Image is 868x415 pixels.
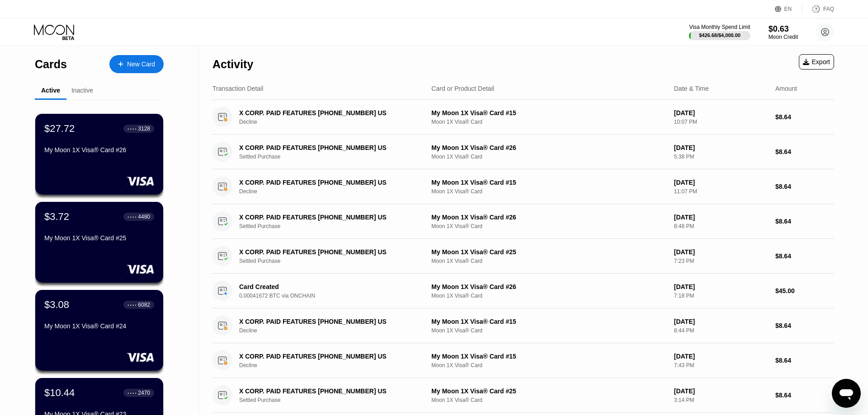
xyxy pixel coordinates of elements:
[212,100,834,135] div: X CORP. PAID FEATURES [PHONE_NUMBER] USDeclineMy Moon 1X Visa® Card #15Moon 1X Visa® Card[DATE]10...
[431,293,666,299] div: Moon 1X Visa® Card
[674,179,768,186] div: [DATE]
[431,109,666,117] div: My Moon 1X Visa® Card #15
[431,327,666,334] div: Moon 1X Visa® Card
[35,58,67,71] div: Cards
[138,302,150,308] div: 6082
[431,179,666,186] div: My Moon 1X Visa® Card #15
[239,119,430,125] div: Decline
[802,5,834,14] div: FAQ
[775,183,834,190] div: $8.64
[138,214,150,220] div: 4480
[674,188,768,195] div: 11:07 PM
[674,85,709,92] div: Date & Time
[44,299,69,311] div: $3.08
[431,362,666,368] div: Moon 1X Visa® Card
[431,248,666,256] div: My Moon 1X Visa® Card #25
[784,6,792,12] div: EN
[674,283,768,290] div: [DATE]
[674,144,768,151] div: [DATE]
[775,5,802,14] div: EN
[431,154,666,160] div: Moon 1X Visa® Card
[239,188,430,195] div: Decline
[127,127,137,130] div: ● ● ● ●
[239,387,416,395] div: X CORP. PAID FEATURES [PHONE_NUMBER] US
[775,252,834,260] div: $8.64
[138,390,150,396] div: 2470
[775,322,834,329] div: $8.64
[674,353,768,360] div: [DATE]
[239,353,416,360] div: X CORP. PAID FEATURES [PHONE_NUMBER] US
[775,113,834,121] div: $8.64
[674,248,768,256] div: [DATE]
[674,362,768,368] div: 7:43 PM
[239,154,430,160] div: Settled Purchase
[35,202,163,283] div: $3.72● ● ● ●4480My Moon 1X Visa® Card #25
[127,303,137,306] div: ● ● ● ●
[689,24,750,40] div: Visa Monthly Spend Limit$426.68/$4,000.00
[775,85,797,92] div: Amount
[689,24,750,30] div: Visa Monthly Spend Limit
[699,33,741,38] div: $426.68 / $4,000.00
[127,61,155,68] div: New Card
[44,146,154,154] div: My Moon 1X Visa® Card #26
[775,148,834,155] div: $8.64
[431,214,666,221] div: My Moon 1X Visa® Card #26
[44,322,154,330] div: My Moon 1X Visa® Card #24
[769,24,798,34] div: $0.63
[212,58,253,71] div: Activity
[674,327,768,334] div: 8:44 PM
[239,144,416,151] div: X CORP. PAID FEATURES [PHONE_NUMBER] US
[71,87,93,94] div: Inactive
[239,248,416,256] div: X CORP. PAID FEATURES [PHONE_NUMBER] US
[212,85,263,92] div: Transaction Detail
[212,343,834,378] div: X CORP. PAID FEATURES [PHONE_NUMBER] USDeclineMy Moon 1X Visa® Card #15Moon 1X Visa® Card[DATE]7:...
[41,87,60,94] div: Active
[109,55,164,73] div: New Card
[431,318,666,325] div: My Moon 1X Visa® Card #15
[431,85,494,92] div: Card or Product Detail
[44,234,154,242] div: My Moon 1X Visa® Card #25
[239,223,430,229] div: Settled Purchase
[44,387,75,399] div: $10.44
[775,392,834,399] div: $8.64
[769,24,798,40] div: $0.63Moon Credit
[239,293,430,299] div: 0.00041672 BTC via ONCHAIN
[127,215,137,218] div: ● ● ● ●
[775,357,834,364] div: $8.64
[674,293,768,299] div: 7:18 PM
[239,362,430,368] div: Decline
[799,54,834,70] div: Export
[431,353,666,360] div: My Moon 1X Visa® Card #15
[674,109,768,117] div: [DATE]
[127,392,137,394] div: ● ● ● ●
[769,34,798,40] div: Moon Credit
[212,274,834,308] div: Card Created0.00041672 BTC via ONCHAINMy Moon 1X Visa® Card #26Moon 1X Visa® Card[DATE]7:18 PM$45.00
[239,327,430,334] div: Decline
[44,123,75,135] div: $27.72
[775,218,834,225] div: $8.64
[674,214,768,221] div: [DATE]
[803,58,830,65] div: Export
[431,223,666,229] div: Moon 1X Visa® Card
[674,223,768,229] div: 8:48 PM
[674,318,768,325] div: [DATE]
[239,283,416,290] div: Card Created
[239,179,416,186] div: X CORP. PAID FEATURES [PHONE_NUMBER] US
[775,287,834,294] div: $45.00
[212,308,834,343] div: X CORP. PAID FEATURES [PHONE_NUMBER] USDeclineMy Moon 1X Visa® Card #15Moon 1X Visa® Card[DATE]8:...
[35,114,163,195] div: $27.72● ● ● ●3128My Moon 1X Visa® Card #26
[674,387,768,395] div: [DATE]
[674,258,768,264] div: 7:23 PM
[431,119,666,125] div: Moon 1X Visa® Card
[212,135,834,169] div: X CORP. PAID FEATURES [PHONE_NUMBER] USSettled PurchaseMy Moon 1X Visa® Card #26Moon 1X Visa® Car...
[674,119,768,125] div: 10:07 PM
[239,109,416,117] div: X CORP. PAID FEATURES [PHONE_NUMBER] US
[239,397,430,403] div: Settled Purchase
[212,378,834,413] div: X CORP. PAID FEATURES [PHONE_NUMBER] USSettled PurchaseMy Moon 1X Visa® Card #25Moon 1X Visa® Car...
[239,318,416,325] div: X CORP. PAID FEATURES [PHONE_NUMBER] US
[239,214,416,221] div: X CORP. PAID FEATURES [PHONE_NUMBER] US
[35,290,163,371] div: $3.08● ● ● ●6082My Moon 1X Visa® Card #24
[431,397,666,403] div: Moon 1X Visa® Card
